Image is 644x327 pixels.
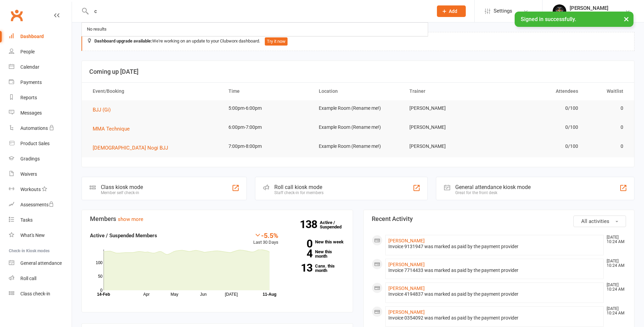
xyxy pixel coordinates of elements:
td: Example Room (Rename me!) [313,138,403,154]
button: Add [437,5,466,17]
div: Gradings [20,156,40,161]
a: [PERSON_NAME] [388,309,425,315]
span: Add [449,8,457,14]
a: Gradings [9,151,72,167]
td: 0 [584,138,629,154]
span: MMA Technique [93,126,130,132]
a: People [9,44,72,59]
a: 4New this month [289,249,345,258]
th: Time [222,83,313,100]
div: No results [85,24,109,34]
a: Clubworx [8,7,25,24]
strong: Dashboard upgrade available: [94,38,152,44]
img: thumb_image1660268831.png [553,4,566,18]
td: 0/100 [494,100,584,116]
td: Example Room (Rename me!) [313,100,403,116]
td: Example Room (Rename me!) [313,119,403,135]
span: Settings [494,3,512,19]
span: BJJ (Gi) [93,107,111,113]
a: Roll call [9,271,72,286]
button: All activities [573,216,626,227]
td: 0 [584,100,629,116]
td: [PERSON_NAME] [403,119,494,135]
div: Automations [20,125,48,131]
a: Tasks [9,212,72,228]
strong: 138 [300,219,320,229]
div: General attendance kiosk mode [455,184,531,190]
th: Location [313,83,403,100]
div: Roll call kiosk mode [274,184,324,190]
button: MMA Technique [93,125,134,133]
div: People [20,49,35,54]
h3: Recent Activity [372,216,626,222]
a: Assessments [9,197,72,212]
span: All activities [581,218,609,224]
a: [PERSON_NAME] [388,262,425,267]
div: Assessments [20,202,54,207]
a: What's New [9,228,72,243]
button: Try it now [265,37,288,46]
div: Class kiosk mode [101,184,143,190]
h3: Members [90,216,345,222]
a: Class kiosk mode [9,286,72,302]
td: 0/100 [494,119,584,135]
a: Calendar [9,59,72,75]
h3: Coming up [DATE] [89,68,627,75]
div: Invoice 9131947 was marked as paid by the payment provider [388,244,601,249]
a: Dashboard [9,29,72,44]
div: Tasks [20,217,33,223]
a: show more [118,216,143,222]
div: Waivers [20,171,37,177]
div: Invoice 4194837 was marked as paid by the payment provider [388,291,601,297]
th: Attendees [494,83,584,100]
a: Reports [9,90,72,105]
div: Last 30 Days [253,231,278,246]
div: [PERSON_NAME] [570,5,608,11]
a: Payments [9,75,72,90]
button: [DEMOGRAPHIC_DATA] Nogi BJJ [93,144,173,152]
time: [DATE] 10:24 AM [603,235,626,244]
div: General attendance [20,260,62,266]
td: 0/100 [494,138,584,154]
strong: 0 [289,239,312,249]
input: Search... [89,6,428,16]
a: 13Canx. this month [289,264,345,273]
div: What's New [20,233,45,238]
div: Dashboard [20,34,44,39]
td: 7:00pm-8:00pm [222,138,313,154]
div: -5.5% [253,231,278,239]
button: × [620,12,632,26]
time: [DATE] 10:24 AM [603,307,626,315]
a: 138Active / Suspended [320,215,350,234]
div: Class check-in [20,291,50,296]
div: We're working on an update to your Clubworx dashboard. [81,32,634,51]
a: General attendance kiosk mode [9,256,72,271]
strong: 4 [289,248,312,259]
div: Staff check-in for members [274,190,324,195]
td: 0 [584,119,629,135]
a: [PERSON_NAME] [388,286,425,291]
div: Calendar [20,64,39,70]
strong: Active / Suspended Members [90,233,157,239]
a: [PERSON_NAME] [388,238,425,243]
a: Messages [9,105,72,121]
td: [PERSON_NAME] [403,138,494,154]
th: Event/Booking [87,83,222,100]
button: BJJ (Gi) [93,106,115,114]
a: Workouts [9,182,72,197]
a: 0New this week [289,240,345,244]
td: 5:00pm-6:00pm [222,100,313,116]
th: Waitlist [584,83,629,100]
div: Messages [20,110,42,116]
div: Payments [20,80,42,85]
span: [DEMOGRAPHIC_DATA] Nogi BJJ [93,145,168,151]
time: [DATE] 10:24 AM [603,283,626,292]
time: [DATE] 10:24 AM [603,259,626,268]
span: Signed in successfully. [521,16,576,22]
strong: 13 [289,263,312,273]
div: Invoice 0354092 was marked as paid by the payment provider [388,315,601,321]
a: Automations [9,121,72,136]
div: Member self check-in [101,190,143,195]
div: Roll call [20,276,36,281]
div: Freestyle MMA [570,11,608,17]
